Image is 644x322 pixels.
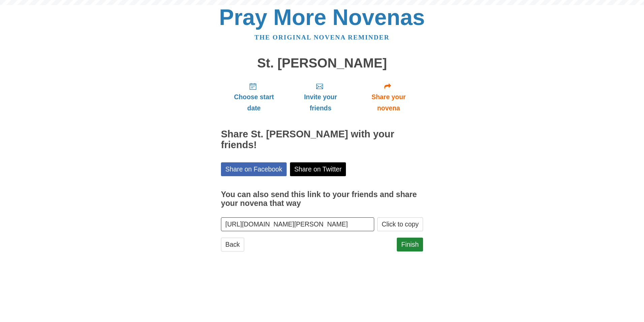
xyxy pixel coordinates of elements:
[354,77,423,117] a: Share your novena
[397,238,423,251] a: Finish
[221,162,287,176] a: Share on Facebook
[361,91,416,114] span: Share your novena
[287,77,354,117] a: Invite your friends
[377,217,423,231] button: Click to copy
[221,56,423,71] h1: St. [PERSON_NAME]
[219,5,425,30] a: Pray More Novenas
[294,91,347,114] span: Invite your friends
[221,77,287,117] a: Choose start date
[290,162,346,176] a: Share on Twitter
[221,238,244,251] a: Back
[255,34,390,41] a: The original novena reminder
[228,91,280,114] span: Choose start date
[221,190,423,208] h3: You can also send this link to your friends and share your novena that way
[221,129,423,151] h2: Share St. [PERSON_NAME] with your friends!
